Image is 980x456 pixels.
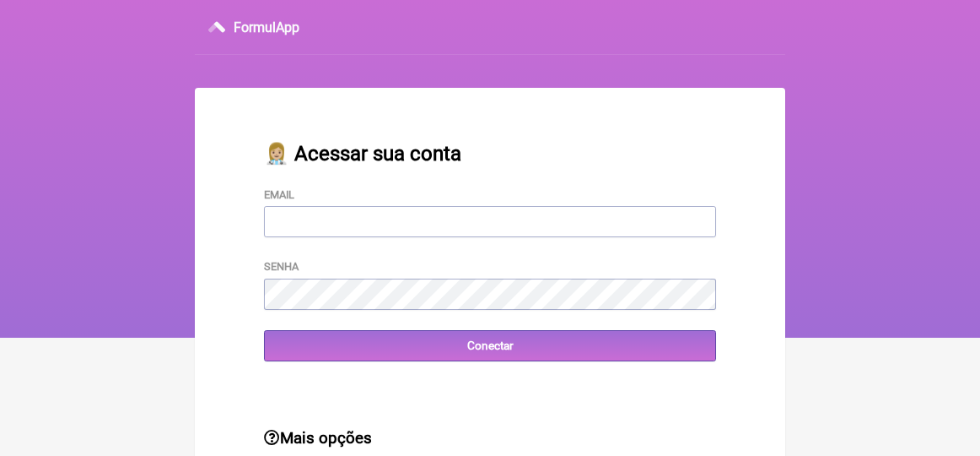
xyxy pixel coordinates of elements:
[264,188,294,201] label: Email
[234,19,299,35] h3: FormulApp
[264,260,299,273] label: Senha
[264,330,716,361] input: Conectar
[264,429,716,448] h3: Mais opções
[264,142,716,166] h2: 👩🏼‍⚕️ Acessar sua conta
